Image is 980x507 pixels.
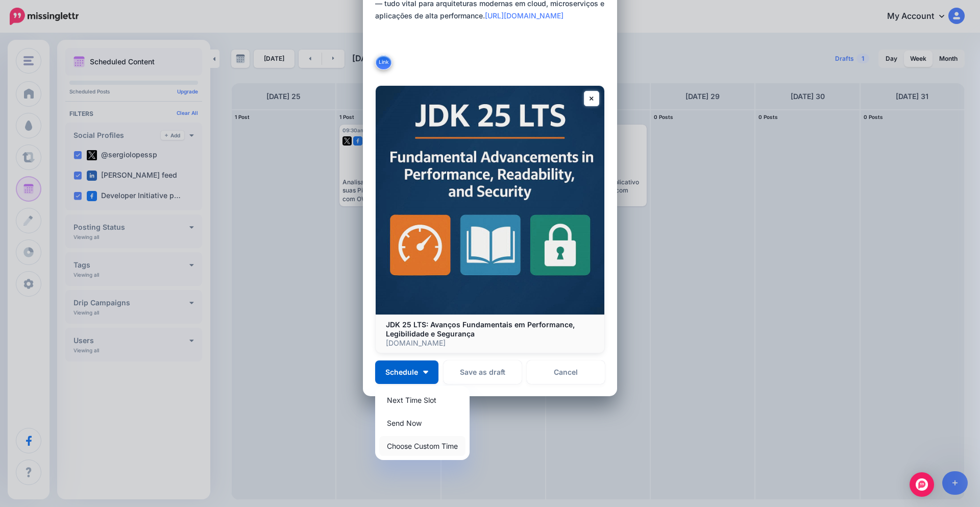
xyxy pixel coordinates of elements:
img: arrow-down-white.png [423,371,428,374]
p: [DOMAIN_NAME] [386,339,594,348]
a: Send Now [379,413,465,433]
button: Save as draft [444,360,522,384]
b: JDK 25 LTS: Avanços Fundamentais em Performance, Legibilidade e Segurança [386,320,575,338]
a: Choose Custom Time [379,436,465,456]
button: Schedule [375,360,438,384]
span: Schedule [385,369,418,376]
div: Schedule [375,386,470,460]
div: Open Intercom Messenger [910,472,934,497]
a: Cancel [527,360,605,384]
button: Link [375,55,392,70]
a: Next Time Slot [379,390,465,410]
img: JDK 25 LTS: Avanços Fundamentais em Performance, Legibilidade e Segurança [376,86,604,315]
